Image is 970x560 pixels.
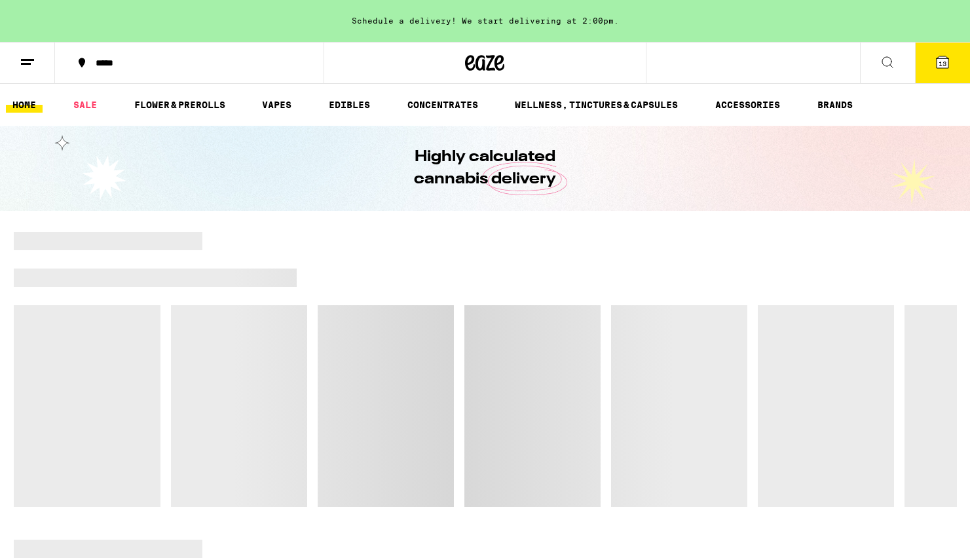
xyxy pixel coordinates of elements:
a: SALE [67,97,103,113]
a: FLOWER & PREROLLS [128,97,232,113]
span: 13 [939,60,946,67]
a: ACCESSORIES [709,97,787,113]
a: BRANDS [811,97,859,113]
a: HOME [6,97,43,113]
a: WELLNESS, TINCTURES & CAPSULES [508,97,684,113]
button: 13 [915,43,970,83]
a: VAPES [255,97,298,113]
h1: Highly calculated cannabis delivery [377,146,593,191]
a: CONCENTRATES [401,97,485,113]
a: EDIBLES [322,97,377,113]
